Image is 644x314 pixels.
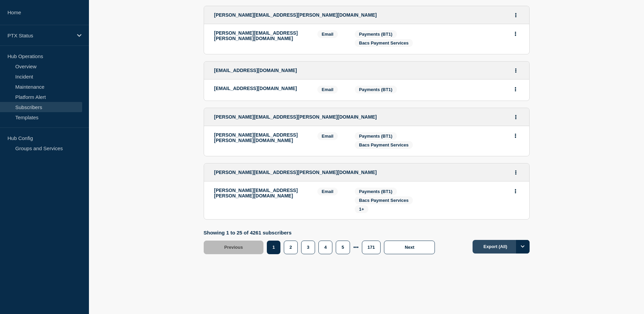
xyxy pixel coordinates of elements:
[516,240,530,254] button: Options
[214,30,307,41] p: [PERSON_NAME][EMAIL_ADDRESS][PERSON_NAME][DOMAIN_NAME]
[214,188,307,198] p: [PERSON_NAME][EMAIL_ADDRESS][PERSON_NAME][DOMAIN_NAME]
[362,241,381,254] button: 171
[284,241,298,254] button: 2
[359,40,409,46] span: Bacs Payment Services
[204,241,264,254] button: Previous
[359,134,392,139] span: Payments (BT1)
[511,130,520,141] button: Actions
[473,240,530,254] button: Export (All)
[204,230,439,235] p: Showing 1 to 25 of 4261 subscribers
[214,132,307,143] p: [PERSON_NAME][EMAIL_ADDRESS][PERSON_NAME][DOMAIN_NAME]
[511,186,520,196] button: Actions
[359,189,392,194] span: Payments (BT1)
[359,87,392,92] span: Payments (BT1)
[317,86,338,93] span: Email
[512,112,520,122] button: Actions
[359,207,364,212] span: 1+
[359,32,392,37] span: Payments (BT1)
[214,170,377,175] span: [PERSON_NAME][EMAIL_ADDRESS][PERSON_NAME][DOMAIN_NAME]
[336,241,350,254] button: 5
[511,84,520,94] button: Actions
[317,188,338,195] span: Email
[317,132,338,140] span: Email
[405,245,414,250] span: Next
[359,142,409,147] span: Bacs Payment Services
[317,30,338,38] span: Email
[214,68,297,73] span: [EMAIL_ADDRESS][DOMAIN_NAME]
[214,114,377,120] span: [PERSON_NAME][EMAIL_ADDRESS][PERSON_NAME][DOMAIN_NAME]
[512,65,520,76] button: Actions
[301,241,315,254] button: 3
[214,86,307,91] p: [EMAIL_ADDRESS][DOMAIN_NAME]
[318,241,332,254] button: 4
[512,10,520,20] button: Actions
[224,245,243,250] span: Previous
[384,241,435,254] button: Next
[512,167,520,178] button: Actions
[511,29,520,39] button: Actions
[359,198,409,203] span: Bacs Payment Services
[214,12,377,18] span: [PERSON_NAME][EMAIL_ADDRESS][PERSON_NAME][DOMAIN_NAME]
[267,241,280,254] button: 1
[7,33,73,38] p: PTX Status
